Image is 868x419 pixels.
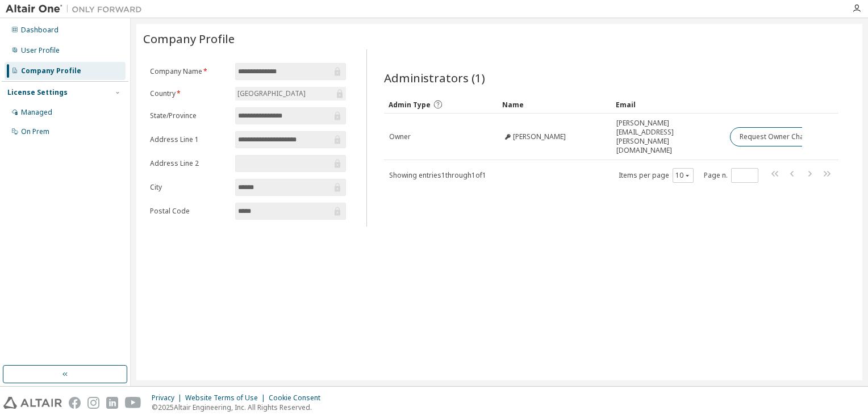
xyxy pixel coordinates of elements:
div: User Profile [21,46,60,55]
label: Country [150,89,228,98]
div: Managed [21,108,52,117]
div: Cookie Consent [269,393,327,403]
img: facebook.svg [69,397,81,409]
span: [PERSON_NAME][EMAIL_ADDRESS][PERSON_NAME][DOMAIN_NAME] [616,119,720,155]
span: Company Profile [143,31,235,47]
button: 10 [675,171,691,180]
span: [PERSON_NAME] [513,132,566,141]
img: linkedin.svg [106,397,118,409]
span: Items per page [619,168,694,183]
label: Address Line 1 [150,135,228,144]
div: Privacy [152,393,185,403]
div: [GEOGRAPHIC_DATA] [235,87,346,100]
div: [GEOGRAPHIC_DATA] [236,87,307,100]
span: Showing entries 1 through 1 of 1 [389,170,486,180]
span: Administrators (1) [384,70,485,86]
div: Company Profile [21,66,81,76]
img: youtube.svg [125,397,141,409]
label: Postal Code [150,207,228,216]
button: Request Owner Change [730,127,826,146]
span: Admin Type [389,100,431,110]
div: Website Terms of Use [185,393,269,403]
label: State/Province [150,111,228,120]
span: Page n. [704,168,758,183]
label: Address Line 2 [150,159,228,168]
div: Name [502,95,607,114]
img: Altair One [6,3,148,15]
span: Owner [389,132,411,141]
img: instagram.svg [87,397,99,409]
p: © 2025 Altair Engineering, Inc. All Rights Reserved. [152,403,327,412]
div: License Settings [7,88,68,97]
label: Company Name [150,67,228,76]
div: Dashboard [21,26,59,35]
label: City [150,183,228,192]
div: Email [616,95,720,114]
div: On Prem [21,127,49,136]
img: altair_logo.svg [3,397,62,409]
